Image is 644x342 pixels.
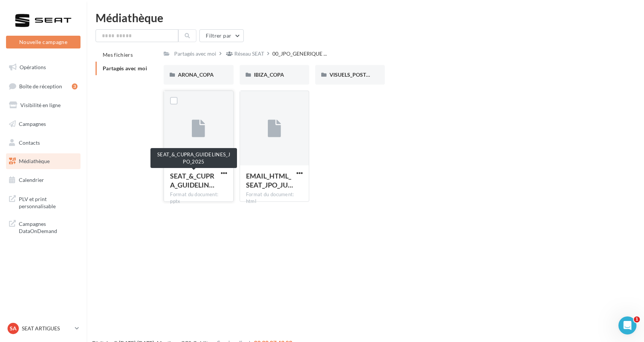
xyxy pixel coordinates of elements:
[103,51,133,58] span: Mes fichiers
[5,216,82,238] a: Campagnes DataOnDemand
[5,135,82,151] a: Contacts
[19,194,77,210] span: PLV et print personnalisable
[19,139,40,145] span: Contacts
[6,36,80,48] button: Nouvelle campagne
[20,64,46,70] span: Opérations
[19,177,44,183] span: Calendrier
[5,191,82,213] a: PLV et print personnalisable
[174,50,216,58] div: Partagés avec moi
[6,321,80,336] a: SA SEAT ARTIGUES
[19,158,50,164] span: Médiathèque
[22,325,72,332] p: SEAT ARTIGUES
[170,191,227,205] div: Format du document: pptx
[19,121,46,127] span: Campagnes
[170,172,214,189] span: SEAT_&_CUPRA_GUIDELINES_JPO_2025
[103,65,147,71] span: Partagés avec moi
[10,325,17,332] span: SA
[19,219,77,235] span: Campagnes DataOnDemand
[272,50,327,58] span: 00_JPO_GENERIQUE ...
[178,71,214,78] span: ARONA_COPA
[246,172,293,189] span: EMAIL_HTML_SEAT_JPO_JUIN2025
[5,78,82,94] a: Boîte de réception3
[246,191,303,205] div: Format du document: html
[72,83,77,89] div: 3
[5,116,82,132] a: Campagnes
[254,71,284,78] span: IBIZA_COPA
[5,59,82,75] a: Opérations
[5,153,82,169] a: Médiathèque
[19,83,62,89] span: Boîte de réception
[5,97,82,113] a: Visibilité en ligne
[150,148,237,168] div: SEAT_&_CUPRA_GUIDELINES_JPO_2025
[20,102,61,108] span: Visibilité en ligne
[96,12,635,23] div: Médiathèque
[5,172,82,188] a: Calendrier
[199,29,244,42] button: Filtrer par
[634,316,640,322] span: 1
[618,316,636,334] iframe: Intercom live chat
[234,50,264,58] div: Réseau SEAT
[330,71,375,78] span: VISUELS_POSTERS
